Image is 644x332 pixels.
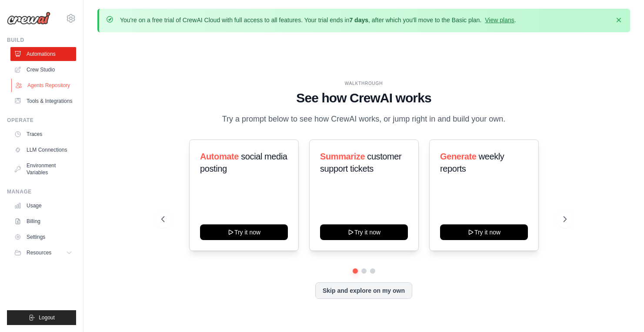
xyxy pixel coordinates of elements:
[10,230,76,244] a: Settings
[440,224,528,240] button: Try it now
[7,117,76,124] div: Operate
[7,37,76,44] div: Build
[7,188,76,195] div: Manage
[11,78,77,92] a: Agents Repository
[39,314,55,321] span: Logout
[200,152,287,173] span: social media posting
[10,143,76,157] a: LLM Connections
[10,246,76,260] button: Resources
[10,63,76,77] a: Crew Studio
[7,12,50,25] img: Logo
[10,127,76,141] a: Traces
[27,249,51,256] span: Resources
[10,47,76,61] a: Automations
[10,94,76,108] a: Tools & Integrations
[10,199,76,213] a: Usage
[485,17,514,24] a: View plans
[315,282,412,299] button: Skip and explore on my own
[161,90,567,106] h1: See how CrewAI works
[320,224,408,240] button: Try it now
[320,152,401,173] span: customer support tickets
[200,224,288,240] button: Try it now
[200,152,239,161] span: Automate
[440,152,477,161] span: Generate
[10,214,76,228] a: Billing
[7,310,76,325] button: Logout
[120,16,516,24] p: You're on a free trial of CrewAI Cloud with full access to all features. Your trial ends in , aft...
[10,159,76,180] a: Environment Variables
[440,152,504,173] span: weekly reports
[218,113,510,125] p: Try a prompt below to see how CrewAI works, or jump right in and build your own.
[161,80,567,87] div: WALKTHROUGH
[320,152,365,161] span: Summarize
[349,17,368,24] strong: 7 days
